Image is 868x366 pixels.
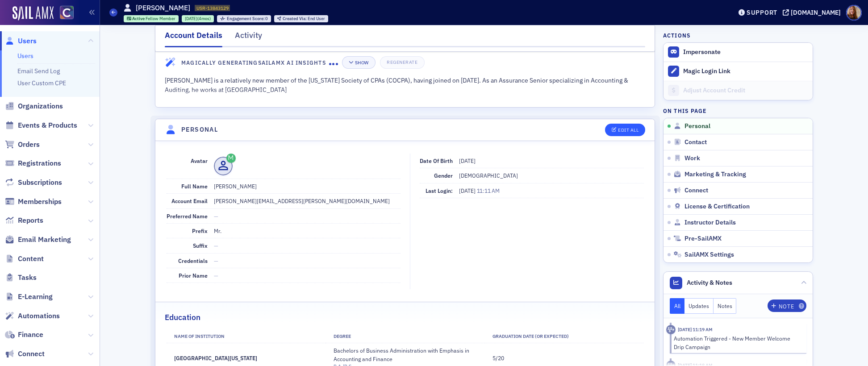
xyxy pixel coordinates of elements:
div: Edit All [618,128,638,133]
h4: Actions [663,31,691,39]
span: Credentials [178,257,208,264]
span: USR-13843129 [196,5,229,11]
div: 2025-05-15 00:00:00 [182,15,214,22]
span: Instructor Details [684,219,736,227]
div: Account Details [165,29,222,47]
button: All [670,298,685,314]
div: 0 [227,17,268,21]
a: Active Fellow Member [127,16,176,21]
div: Adjust Account Credit [683,87,808,95]
a: Registrations [5,158,61,168]
span: 11:11 AM [477,187,500,194]
div: Activity [235,29,262,46]
span: — [214,272,218,279]
span: Activity & Notes [687,278,732,287]
a: Adjust Account Credit [664,81,813,100]
dd: [PERSON_NAME] [214,179,401,193]
span: Active [132,16,146,21]
span: 5/20 [492,354,504,362]
button: [DOMAIN_NAME] [783,9,844,16]
span: Fellow Member [146,16,175,21]
span: Prior Name [179,272,208,279]
th: Degree [325,330,484,343]
span: Connect [18,349,45,359]
button: Notes [714,298,737,314]
span: License & Certification [684,203,750,211]
span: Subscriptions [18,178,62,187]
a: Events & Products [5,121,77,130]
button: Updates [684,298,714,314]
a: Content [5,254,44,264]
span: Suffix [193,242,208,249]
span: Work [684,154,700,162]
button: Show [342,56,376,69]
a: Orders [5,140,40,150]
a: User Custom CPE [17,79,66,87]
span: Marketing & Tracking [684,171,746,179]
a: Automations [5,311,60,321]
a: Tasks [5,273,37,283]
span: Registrations [18,158,61,168]
span: Full Name [181,183,208,190]
span: SailAMX Settings [684,251,734,259]
span: [DATE] [459,187,477,194]
span: Created Via : [283,16,308,21]
span: — [214,242,218,249]
a: E-Learning [5,292,53,302]
div: Support [747,8,777,17]
span: Email Marketing [18,235,71,245]
a: Subscriptions [5,178,62,187]
span: Contact [684,138,707,146]
span: — [214,212,218,220]
span: E-Learning [18,292,53,302]
div: Active: Active: Fellow Member [124,15,179,22]
span: Tasks [18,273,37,283]
img: SailAMX [13,6,54,21]
a: Connect [5,349,45,359]
span: Date of Birth [420,157,453,164]
h4: On this page [663,107,813,115]
span: Users [18,36,37,46]
span: Orders [18,140,40,150]
button: Regenerate [380,56,424,69]
a: View Homepage [54,6,74,21]
span: Preferred Name [167,212,208,220]
th: Name of Institution [167,330,325,343]
a: Users [5,36,37,46]
h1: [PERSON_NAME] [136,3,190,13]
div: Show [355,60,369,65]
span: [DATE] [459,157,476,164]
a: Memberships [5,197,62,207]
span: Last Login: [426,187,453,194]
span: Avatar [191,157,208,164]
dd: [DEMOGRAPHIC_DATA] [459,168,644,183]
span: Account Email [171,197,208,204]
span: Memberships [18,197,62,207]
span: [DATE] [185,16,197,21]
span: Organizations [18,101,63,111]
h2: Education [165,312,200,323]
a: Email Send Log [17,67,60,75]
span: Prefix [192,227,208,234]
span: — [214,257,218,264]
button: Impersonate [683,48,721,56]
span: Finance [18,330,43,340]
div: [DOMAIN_NAME] [791,8,841,17]
span: Automations [18,311,60,321]
div: End User [283,17,325,21]
span: Events & Products [18,121,77,130]
a: Finance [5,330,43,340]
div: Note [779,304,794,309]
div: Magic Login Link [683,67,808,75]
h4: Personal [181,125,218,134]
span: Engagement Score : [227,16,266,21]
dd: Mr. [214,224,401,238]
span: Connect [684,187,708,195]
a: Organizations [5,101,63,111]
div: (4mos) [185,16,211,21]
a: Email Marketing [5,235,71,245]
a: Users [17,52,33,60]
th: Graduation Date (Or Expected) [484,330,643,343]
span: Reports [18,216,43,225]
